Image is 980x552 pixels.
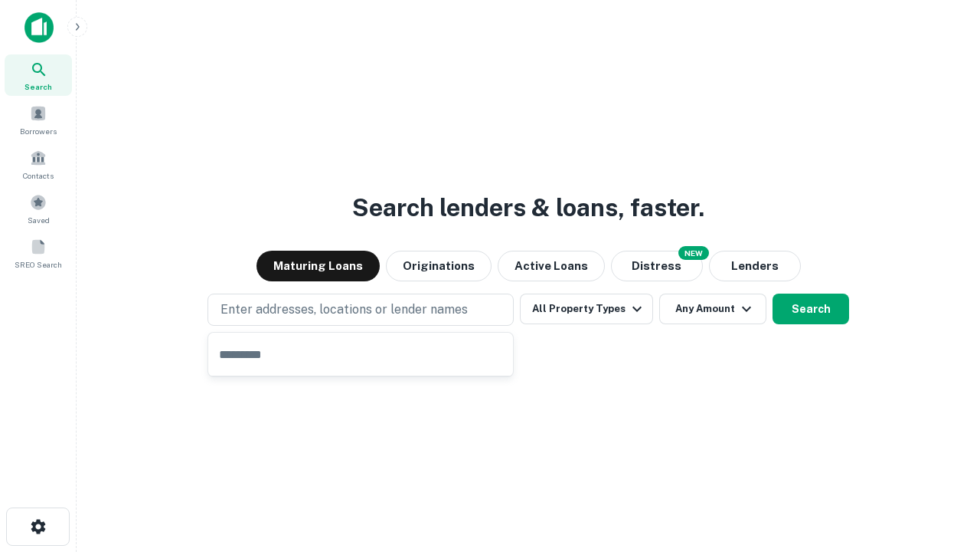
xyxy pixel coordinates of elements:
a: SREO Search [5,232,72,274]
button: All Property Types [520,294,653,324]
p: Enter addresses, locations or lender names [220,301,468,319]
iframe: Chat Widget [903,429,980,503]
button: Originations [386,251,492,281]
div: NEW [678,246,709,260]
button: Any Amount [659,294,766,324]
a: Saved [5,188,72,229]
span: Saved [28,214,50,226]
a: Borrowers [5,99,72,140]
span: Borrowers [20,125,57,137]
button: Search [773,294,849,324]
span: Contacts [23,169,54,182]
span: SREO Search [15,258,62,271]
button: Enter addresses, locations or lender names [207,294,514,326]
span: Search [24,80,52,93]
a: Search [5,54,72,96]
button: Active Loans [498,251,605,281]
a: Contacts [5,143,72,185]
h3: Search lenders & loans, faster. [352,189,704,226]
button: Maturing Loans [256,251,380,281]
img: capitalize-icon.png [24,12,54,43]
button: Search distressed loans with lien and other non-mortgage details. [611,251,703,281]
button: Lenders [709,251,801,281]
